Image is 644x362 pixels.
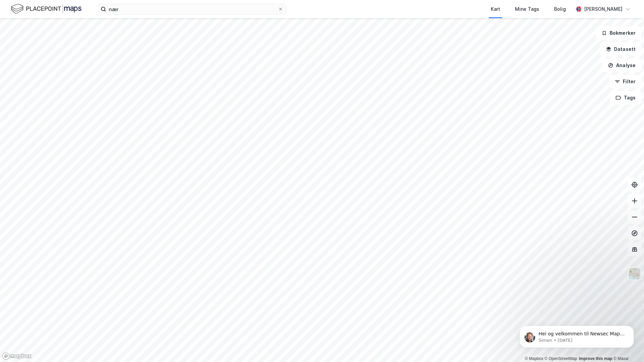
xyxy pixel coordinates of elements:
img: Z [628,267,641,280]
a: Mapbox [525,356,543,361]
div: Mine Tags [515,5,539,13]
a: Mapbox homepage [2,352,32,360]
img: logo.f888ab2527a4732fd821a326f86c7f29.svg [11,3,82,15]
div: Bolig [554,5,566,13]
button: Analyse [602,59,641,72]
div: [PERSON_NAME] [584,5,622,13]
button: Datasett [600,42,641,56]
a: Improve this map [579,356,612,361]
iframe: Intercom notifications message [509,311,644,359]
button: Filter [609,75,641,88]
input: Søk på adresse, matrikkel, gårdeiere, leietakere eller personer [106,4,278,14]
a: OpenStreetMap [545,356,577,361]
div: Kart [491,5,500,13]
button: Tags [610,91,641,104]
button: Bokmerker [596,26,641,40]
